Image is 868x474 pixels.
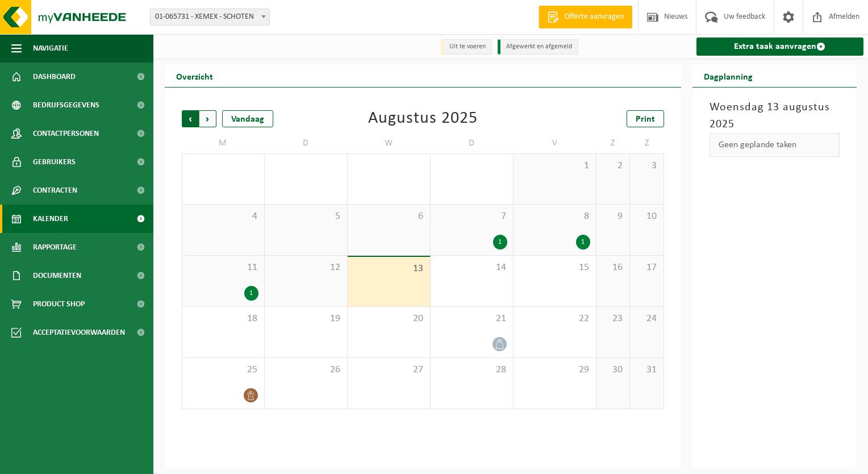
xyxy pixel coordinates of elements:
[692,65,764,87] h2: Dagplanning
[519,313,590,325] span: 22
[602,364,624,376] span: 30
[696,38,864,56] a: Extra taak aanvragen
[33,261,81,290] span: Documenten
[436,364,507,376] span: 28
[576,235,590,250] div: 1
[33,290,85,318] span: Product Shop
[519,160,590,172] span: 1
[33,63,76,91] span: Dashboard
[33,148,76,176] span: Gebruikers
[188,261,258,274] span: 11
[188,313,258,325] span: 18
[244,286,258,301] div: 1
[270,313,341,325] span: 19
[562,11,627,23] span: Offerte aanvragen
[33,119,99,148] span: Contactpersonen
[630,133,663,153] td: Z
[636,115,655,124] span: Print
[199,110,216,127] span: Volgende
[602,210,624,223] span: 9
[519,364,590,376] span: 29
[636,160,657,172] span: 3
[602,313,624,325] span: 23
[596,133,630,153] td: Z
[519,210,590,223] span: 8
[182,110,199,127] span: Vorige
[33,91,99,119] span: Bedrijfsgegevens
[539,6,632,28] a: Offerte aanvragen
[498,39,578,55] li: Afgewerkt en afgemeld
[514,133,596,153] td: V
[353,313,424,325] span: 20
[353,364,424,376] span: 27
[627,110,664,127] a: Print
[222,110,273,127] div: Vandaag
[188,364,258,376] span: 25
[188,210,258,223] span: 4
[33,176,77,205] span: Contracten
[33,233,77,261] span: Rapportage
[710,133,840,157] div: Geen geplande taken
[353,263,424,275] span: 13
[150,9,270,26] span: 01-065731 - XEMEX - SCHOTEN
[519,261,590,274] span: 15
[710,99,840,133] h3: Woensdag 13 augustus 2025
[636,364,657,376] span: 31
[270,210,341,223] span: 5
[33,318,125,347] span: Acceptatievoorwaarden
[165,65,224,87] h2: Overzicht
[368,110,478,127] div: Augustus 2025
[33,34,68,63] span: Navigatie
[636,261,657,274] span: 17
[636,210,657,223] span: 10
[602,160,624,172] span: 2
[636,313,657,325] span: 24
[151,9,269,25] span: 01-065731 - XEMEX - SCHOTEN
[436,313,507,325] span: 21
[270,364,341,376] span: 26
[348,133,431,153] td: W
[265,133,348,153] td: D
[493,235,507,250] div: 1
[270,261,341,274] span: 12
[602,261,624,274] span: 16
[436,261,507,274] span: 14
[431,133,514,153] td: D
[353,210,424,223] span: 6
[182,133,265,153] td: M
[436,210,507,223] span: 7
[33,205,68,233] span: Kalender
[441,39,492,55] li: Uit te voeren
